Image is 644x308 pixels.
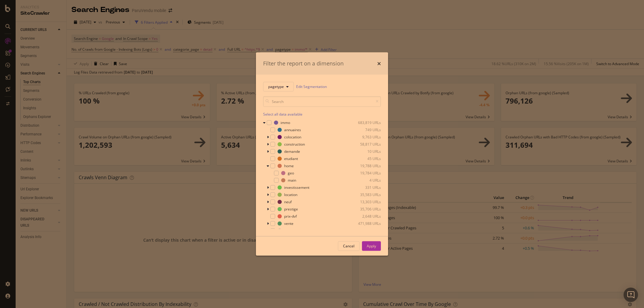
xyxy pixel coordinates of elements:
div: 2,648 URLs [351,214,381,219]
div: prestige [284,207,298,212]
div: vitrinespro [284,228,302,233]
div: Apply [367,243,376,249]
div: Select all data available [263,111,381,116]
div: 35,706 URLs [351,207,381,212]
div: main [288,178,296,183]
div: Cancel [343,243,354,249]
div: demande [284,149,300,154]
div: geo [288,171,294,176]
div: 331 URLs [351,185,381,190]
div: 35,088 URLs [351,228,381,233]
div: 13,303 URLs [351,199,381,204]
div: construction [284,142,305,147]
div: 749 URLs [351,127,381,132]
div: 45 URLs [351,156,381,161]
div: 4 URLs [351,178,381,183]
input: Search [263,96,381,107]
button: Cancel [338,241,360,251]
div: investissement [284,185,309,190]
div: annuaires [284,127,301,132]
span: pagetype [268,84,284,89]
div: location [284,192,297,197]
div: times [377,60,381,68]
div: modal [256,53,388,256]
div: 471,988 URLs [351,221,381,226]
div: immo [281,120,290,125]
div: 10 URLs [351,149,381,154]
div: 19,788 URLs [351,163,381,168]
div: etudiant [284,156,298,161]
div: 683,819 URLs [351,120,381,125]
div: 58,817 URLs [351,142,381,147]
div: 19,784 URLs [351,171,381,176]
div: vente [284,221,293,226]
button: pagetype [263,82,294,91]
div: prix-dvf [284,214,297,219]
div: Filter the report on a dimension [263,60,344,68]
div: colocation [284,134,301,140]
a: Edit Segmentation [296,83,327,90]
div: 35,583 URLs [351,192,381,197]
div: Open Intercom Messenger [624,288,638,302]
button: Apply [362,241,381,251]
div: neuf [284,199,292,204]
div: home [284,163,294,168]
div: 9,763 URLs [351,134,381,140]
